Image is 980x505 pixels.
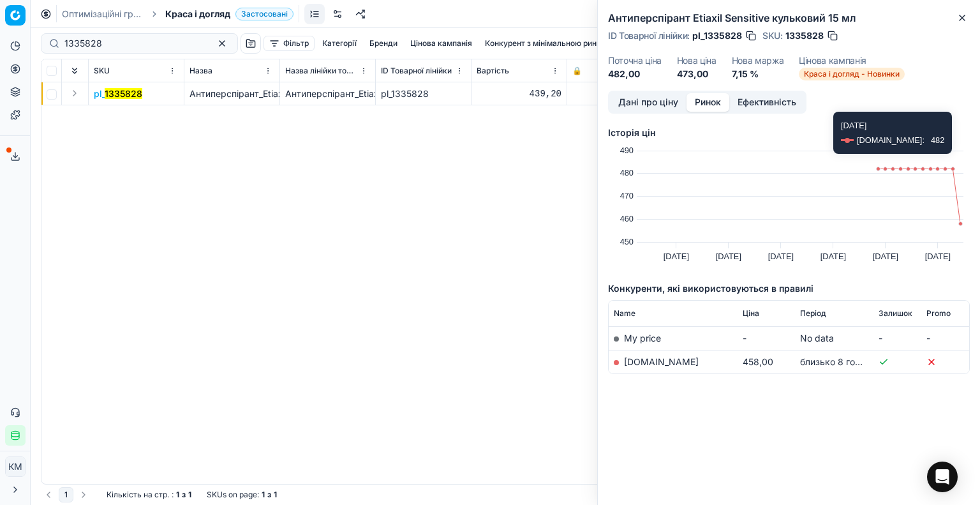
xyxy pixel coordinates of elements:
div: Антиперспірант_Etiaxil_Sensitive_кульковий_15_мл_ [285,87,370,100]
div: Open Intercom Messenger [927,462,958,492]
button: Фільтр [264,36,315,51]
text: 470 [620,191,634,200]
button: Ринок [687,93,729,112]
button: pl_1335828 [94,87,142,100]
h2: Антиперспірант Etiaxil Sensitive кульковий 15 мл [608,10,970,26]
button: Бренди [364,36,403,51]
td: - [738,326,795,350]
td: - [921,326,969,350]
dt: Цінова кампанія [799,56,905,65]
span: близько 8 годин тому [800,356,895,367]
dt: Нова ціна [677,56,716,65]
dt: Нова маржа [732,56,784,65]
span: 458,00 [743,356,773,367]
span: SKU [94,66,110,76]
div: pl_1335828 [381,87,466,100]
span: 🔒 [572,66,582,76]
span: 1335828 [785,29,824,42]
text: 480 [620,168,634,177]
td: - [873,326,921,350]
span: Залишок [879,308,912,319]
text: [DATE] [820,252,846,261]
span: Назва [189,66,212,76]
td: No data [795,326,873,350]
span: ID Товарної лінійки [381,66,452,76]
button: Цінова кампанія [405,36,477,51]
span: Краса і догляд - Новинки [799,68,905,80]
span: Кількість на стр. [107,490,169,500]
strong: з [182,490,186,500]
h5: Конкуренти, які використовуються в правилі [608,282,970,295]
a: [DOMAIN_NAME] [624,356,699,367]
h5: Історія цін [608,126,970,139]
text: 450 [620,237,634,246]
strong: 1 [188,490,191,500]
strong: з [267,490,271,500]
button: Go to next page [76,487,91,502]
span: Ціна [743,308,759,319]
span: Краса і догляд [165,8,230,20]
mark: 1335828 [105,88,142,99]
span: My price [624,333,661,343]
text: 460 [620,214,634,223]
button: Go to previous page [41,487,56,502]
span: pl_1335828 [692,29,742,42]
button: КM [5,456,26,477]
text: 490 [620,146,634,155]
span: Застосовані [235,8,293,20]
span: Promo [926,308,951,319]
span: Name [614,308,635,319]
span: Період [800,308,826,319]
span: SKUs on page : [207,490,259,500]
dd: 7,15 % [732,68,784,80]
text: [DATE] [925,252,951,261]
text: [DATE] [716,252,741,261]
span: Краса і доглядЗастосовані [165,8,293,20]
nav: breadcrumb [62,8,293,20]
input: Пошук по SKU або назві [64,37,204,50]
dt: Поточна ціна [608,56,662,65]
button: Дані про ціну [610,93,687,112]
span: КM [6,457,25,476]
div: : [107,490,191,500]
dd: 473,00 [677,68,716,80]
span: pl_ [94,87,142,100]
span: SKU : [762,31,783,40]
span: Антиперспірант_Etiaxil_Sensitive_кульковий_15_мл_ [189,88,409,99]
span: Назва лінійки товарів [285,66,357,76]
text: [DATE] [664,252,689,261]
span: Вартість [477,66,509,76]
strong: 1 [274,490,277,500]
strong: 1 [262,490,265,500]
button: Конкурент з мінімальною ринковою ціною [480,36,650,51]
dd: 482,00 [608,68,662,80]
strong: 1 [176,490,179,500]
text: [DATE] [768,252,794,261]
div: 439,20 [477,87,561,100]
button: Ефективність [729,93,805,112]
button: Expand [67,86,82,101]
a: Оптимізаційні групи [62,8,144,20]
button: 1 [59,487,73,502]
nav: pagination [41,487,91,502]
button: Категорії [317,36,362,51]
span: ID Товарної лінійки : [608,31,690,40]
text: [DATE] [873,252,898,261]
button: Expand all [67,63,82,79]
